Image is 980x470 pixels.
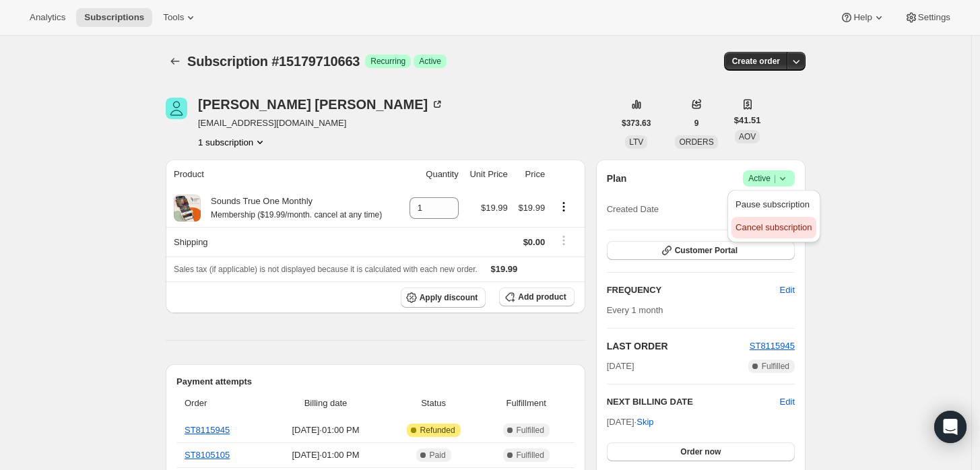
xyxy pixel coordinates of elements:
[832,8,893,27] button: Help
[166,98,187,119] span: Wes Roberts
[607,172,627,185] h2: Plan
[491,264,518,274] span: $19.99
[607,417,654,427] span: [DATE] ·
[481,203,508,213] span: $19.99
[518,203,545,213] span: $19.99
[614,114,659,133] button: $373.63
[420,425,455,436] span: Refunded
[553,199,575,214] button: Product actions
[607,203,659,216] span: Created Date
[163,12,184,23] span: Tools
[734,114,761,127] span: $41.51
[271,448,381,462] span: [DATE] · 01:00 PM
[774,173,776,184] span: |
[271,424,381,437] span: [DATE] · 01:00 PM
[174,265,478,274] span: Sales tax (if applicable) is not displayed because it is calculated with each new order.
[187,54,360,69] span: Subscription #15179710663
[732,56,780,67] span: Create order
[607,395,780,409] h2: NEXT BILLING DATE
[780,283,795,297] span: Edit
[84,12,144,23] span: Subscriptions
[517,450,544,461] span: Fulfilled
[736,199,810,209] span: Pause subscription
[389,397,478,410] span: Status
[679,137,713,147] span: ORDERS
[622,118,651,129] span: $373.63
[629,137,643,147] span: LTV
[517,425,544,436] span: Fulfilled
[370,56,405,67] span: Recurring
[523,237,546,247] span: $0.00
[853,12,872,23] span: Help
[430,450,446,461] span: Paid
[211,210,382,220] small: Membership ($19.99/month. cancel at any time)
[896,8,958,27] button: Settings
[30,12,65,23] span: Analytics
[607,241,795,260] button: Customer Portal
[166,227,401,257] th: Shipping
[675,245,738,256] span: Customer Portal
[628,411,661,433] button: Skip
[518,292,566,302] span: Add product
[271,397,381,410] span: Billing date
[686,114,707,133] button: 9
[420,292,478,303] span: Apply discount
[748,172,789,185] span: Active
[198,135,267,149] button: Product actions
[739,132,756,141] span: AOV
[174,195,201,222] img: product img
[762,361,789,372] span: Fulfilled
[176,389,267,418] th: Order
[934,411,967,443] div: Open Intercom Messenger
[636,415,653,429] span: Skip
[724,52,788,71] button: Create order
[463,160,512,189] th: Unit Price
[185,450,230,460] a: ST8105105
[731,217,816,238] button: Cancel subscription
[607,442,795,461] button: Order now
[553,233,575,248] button: Shipping actions
[736,222,812,232] span: Cancel subscription
[155,8,205,27] button: Tools
[607,305,663,315] span: Every 1 month
[166,160,401,189] th: Product
[201,195,382,222] div: Sounds True One Monthly
[607,360,634,373] span: [DATE]
[185,425,230,435] a: ST8115945
[750,339,795,353] button: ST8115945
[772,279,803,301] button: Edit
[499,288,574,306] button: Add product
[680,446,721,457] span: Order now
[607,283,780,297] h2: FREQUENCY
[76,8,152,27] button: Subscriptions
[401,288,486,308] button: Apply discount
[512,160,549,189] th: Price
[750,341,795,351] a: ST8115945
[419,56,441,67] span: Active
[607,339,750,353] h2: LAST ORDER
[780,395,795,409] button: Edit
[198,116,444,130] span: [EMAIL_ADDRESS][DOMAIN_NAME]
[731,194,816,215] button: Pause subscription
[694,118,699,129] span: 9
[176,375,575,389] h2: Payment attempts
[401,160,463,189] th: Quantity
[486,397,566,410] span: Fulfillment
[918,12,950,23] span: Settings
[22,8,73,27] button: Analytics
[166,52,185,71] button: Subscriptions
[198,98,444,111] div: [PERSON_NAME] [PERSON_NAME]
